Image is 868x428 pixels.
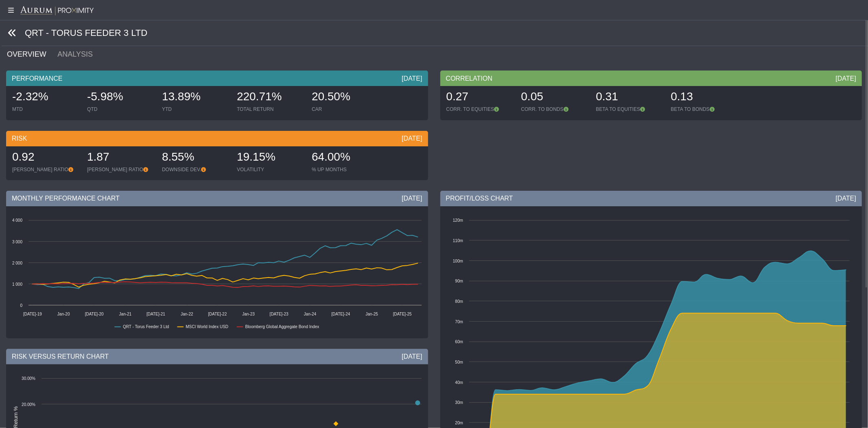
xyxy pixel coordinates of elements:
a: ANALYSIS [57,46,103,62]
div: RISK VERSUS RETURN CHART [6,349,428,364]
div: RISK [6,131,428,146]
div: [DATE] [836,194,856,203]
div: PERFORMANCE [6,71,428,86]
text: Bloomberg Global Aggregate Bond Index [245,324,319,329]
text: [DATE]-22 [208,312,227,316]
div: [DATE] [402,74,422,83]
div: [DATE] [402,134,422,143]
div: 0.31 [596,89,663,106]
text: 80m [455,299,463,304]
div: CORR. TO EQUITIES [446,106,513,113]
text: 110m [453,238,463,243]
div: MONTHLY PERFORMANCE CHART [6,191,428,206]
text: 20m [455,421,463,425]
div: PROFIT/LOSS CHART [440,191,862,206]
div: DOWNSIDE DEV. [162,166,229,173]
text: [DATE]-25 [393,312,412,316]
text: Jan-21 [119,312,132,316]
div: QRT - TORUS FEEDER 3 LTD [2,20,868,46]
text: Jan-24 [304,312,317,316]
div: [DATE] [836,74,856,83]
div: [DATE] [402,194,422,203]
div: [PERSON_NAME] RATIO [87,166,154,173]
text: [DATE]-24 [331,312,350,316]
div: CORRELATION [440,71,862,86]
text: 30.00% [22,376,35,381]
div: CAR [312,106,378,113]
div: YTD [162,106,229,113]
div: BETA TO BONDS [671,106,738,113]
div: 0.13 [671,89,738,106]
div: 19.15% [237,149,304,166]
text: Jan-22 [181,312,193,316]
text: 50m [455,360,463,364]
text: [DATE]-23 [270,312,289,316]
text: 90m [455,279,463,283]
text: 4 000 [12,218,22,223]
text: Jan-23 [242,312,255,316]
text: QRT - Torus Feeder 3 Ltd [123,324,169,329]
div: 13.89% [162,89,229,106]
text: [DATE]-21 [146,312,165,316]
div: % UP MONTHS [312,166,378,173]
text: MSCI World Index USD [186,324,228,329]
text: 3 000 [12,240,22,244]
text: 70m [455,320,463,324]
text: [DATE]-19 [23,312,42,316]
div: 64.00% [312,149,378,166]
div: CORR. TO BONDS [521,106,588,113]
span: -2.32% [12,90,48,103]
text: 2 000 [12,261,22,265]
span: 0.27 [446,90,469,103]
div: [DATE] [402,352,422,361]
text: 60m [455,340,463,344]
text: 20.00% [22,402,35,407]
div: QTD [87,106,154,113]
div: MTD [12,106,79,113]
div: 8.55% [162,149,229,166]
div: 0.92 [12,149,79,166]
a: OVERVIEW [6,46,57,62]
text: 30m [455,400,463,405]
text: Jan-20 [57,312,70,316]
div: TOTAL RETURN [237,106,304,113]
div: 0.05 [521,89,588,106]
text: Return % [13,406,19,428]
div: BETA TO EQUITIES [596,106,663,113]
text: [DATE]-20 [85,312,104,316]
text: 40m [455,380,463,385]
text: 120m [453,218,463,223]
text: Jan-25 [365,312,378,316]
div: 20.50% [312,89,378,106]
div: 220.71% [237,89,304,106]
text: 1 000 [12,282,22,287]
div: VOLATILITY [237,166,304,173]
span: -5.98% [87,90,123,103]
text: 100m [453,259,463,263]
img: Aurum-Proximity%20white.svg [20,6,94,16]
text: 0 [20,303,22,308]
div: [PERSON_NAME] RATIO [12,166,79,173]
div: 1.87 [87,149,154,166]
